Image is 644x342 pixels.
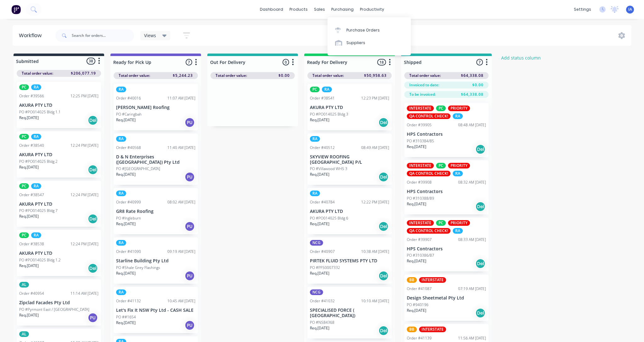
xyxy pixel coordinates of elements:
[19,241,44,247] div: Order #38538
[407,105,434,111] div: INTERSTATE
[407,295,486,301] p: Design Sheetmetal Pty Ltd
[364,73,387,78] span: $50,958.63
[307,237,392,284] div: NCGOrder #4090710:38 AM [DATE]PIRTEK FLUID SYSTEMS PTY LTDPO #PFS0007332Req.[DATE]Del
[475,202,485,212] div: Del
[116,249,141,254] div: Order #41090
[116,111,142,117] p: PO #Caringbah
[378,221,389,231] div: Del
[310,209,389,214] p: AKURA PTY LTD
[310,87,320,92] div: PC
[116,314,136,320] p: PO ##1654
[458,122,486,128] div: 08:48 AM [DATE]
[307,188,392,234] div: RAOrder #4078412:22 PM [DATE]AKURA PTY LTDPO #PO014025 Bldg 6Req.[DATE]Del
[19,232,29,238] div: PC
[404,103,489,157] div: INTERSTATEPCPRIORITYQA CONTROL CHECK!RAOrder #3990508:48 AM [DATE]HPS ContractorsPO #310384/85Req...
[407,132,486,137] p: HPS Contractors
[361,199,389,205] div: 12:22 PM [DATE]
[114,237,198,284] div: RAOrder #4109009:19 AM [DATE]Starline Building Pty LtdPO #Shale Grey FlashingsReq.[DATE]PU
[404,275,489,321] div: BBINTERSTATEOrder #4108707:19 AM [DATE]Design Sheetmetal Pty LtdPO #940196Req.[DATE]Del
[361,95,389,101] div: 12:23 PM [DATE]
[322,87,332,92] div: RA
[185,271,195,281] div: PU
[114,84,198,130] div: RAOrder #4001611:07 AM [DATE][PERSON_NAME] RoofingPO #CaringbahReq.[DATE]PU
[409,73,441,78] span: Total order value:
[167,145,195,151] div: 11:40 AM [DATE]
[257,5,286,14] a: dashboard
[70,192,98,198] div: 12:24 PM [DATE]
[116,95,141,101] div: Order #40016
[310,136,320,142] div: RA
[404,160,489,214] div: INTERSTATEPCPRIORITYQA CONTROL CHECK!RAOrder #3990808:32 AM [DATE]HPS ContractorsPO #310388/89Req...
[278,73,290,78] span: $0.00
[31,84,41,90] div: RA
[404,218,489,272] div: INTERSTATEPCPRIORITYQA CONTROL CHECK!RAOrder #3990708:33 AM [DATE]HPS ContractorsPO #310386/87Req...
[31,232,41,238] div: RA
[409,82,439,88] span: Invoiced to date:
[185,320,195,330] div: PU
[114,188,198,234] div: RAOrder #4099908:02 AM [DATE]GR8 Rate RoofingPO #IngleburnReq.[DATE]PU
[19,164,39,170] p: Req. [DATE]
[119,73,150,78] span: Total order value:
[475,308,485,318] div: Del
[116,172,136,177] p: Req. [DATE]
[310,154,389,165] p: SKYVIEW ROOFING [GEOGRAPHIC_DATA] P/L
[436,220,446,226] div: PC
[378,326,389,336] div: Del
[88,115,98,125] div: Del
[88,263,98,273] div: Del
[19,192,44,198] div: Order #38547
[407,286,432,292] div: Order #41087
[116,105,195,110] p: [PERSON_NAME] Roofing
[407,246,486,252] p: HPS Contractors
[310,199,335,205] div: Order #40784
[88,165,98,175] div: Del
[116,240,126,246] div: RA
[407,113,451,119] div: QA CONTROL CHECK!
[19,208,58,214] p: PO #PO014025 Bldg 7
[19,183,29,189] div: PC
[11,5,21,14] img: Factory
[378,117,389,128] div: Del
[346,40,365,46] div: Suppliers
[361,249,389,254] div: 10:38 AM [DATE]
[310,308,389,318] p: SPECIALISED FORCE ( [GEOGRAPHIC_DATA])
[116,258,195,264] p: Starline Building Pty Ltd
[19,307,89,312] p: PO #Pyrmont East / [GEOGRAPHIC_DATA]
[22,71,53,76] span: Total order value:
[310,166,347,172] p: PO #Villawood WHS 3
[216,73,247,78] span: Total order value:
[310,145,335,151] div: Order #40512
[19,263,39,269] p: Req. [DATE]
[116,215,141,221] p: PO #Ingleburn
[407,220,434,226] div: INTERSTATE
[116,191,126,196] div: RA
[436,163,446,168] div: PC
[361,145,389,151] div: 08:49 AM [DATE]
[19,331,29,337] div: AL
[116,199,141,205] div: Order #40999
[185,117,195,128] div: PU
[311,5,328,14] div: sales
[116,298,141,304] div: Order #41132
[407,171,451,176] div: QA CONTROL CHECK!
[310,271,329,276] p: Req. [DATE]
[116,87,126,92] div: RA
[409,92,436,97] span: To be invoiced:
[328,24,411,36] a: Purchase Orders
[328,5,357,14] div: purchasing
[378,172,389,182] div: Del
[628,7,632,12] span: IA
[310,320,334,325] p: PO #NS84368
[475,144,485,154] div: Del
[498,54,544,62] button: Add status column
[357,5,387,14] div: productivity
[19,115,39,121] p: Req. [DATE]
[328,37,411,49] a: Suppliers
[310,289,323,295] div: NCG
[407,180,432,185] div: Order #39908
[310,105,389,110] p: AKURA PTY LTD
[17,181,101,227] div: PCRAOrder #3854712:24 PM [DATE]AKURA PTY LTDPO #PO014025 Bldg 7Req.[DATE]Del
[458,286,486,292] div: 07:19 AM [DATE]
[458,335,486,341] div: 11:56 AM [DATE]
[310,325,329,331] p: Req. [DATE]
